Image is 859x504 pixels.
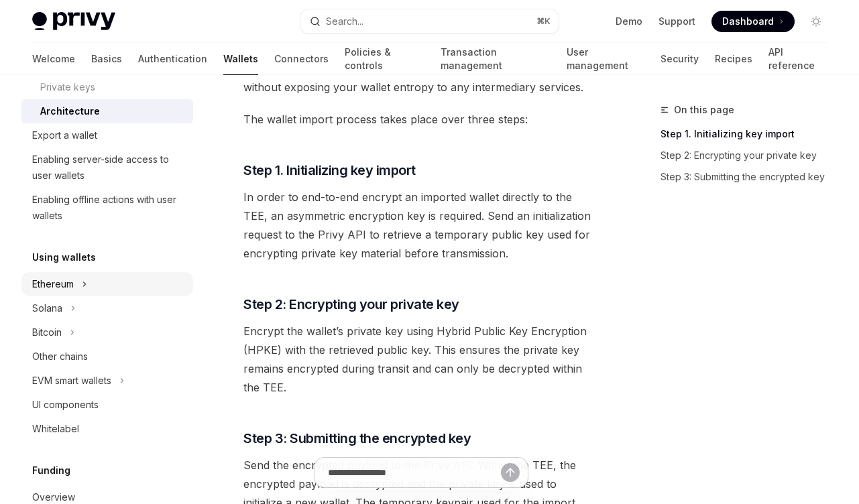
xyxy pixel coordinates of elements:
div: EVM smart wallets [32,373,111,389]
span: ⌘ K [536,16,551,27]
a: Dashboard [711,11,795,32]
a: Transaction management [441,43,551,75]
span: In order to end-to-end encrypt an imported wallet directly to the TEE, an asymmetric encryption k... [243,188,599,263]
div: Ethereum [32,276,74,292]
a: Demo [616,15,642,28]
a: Recipes [715,43,752,75]
span: Step 3: Submitting the encrypted key [243,429,471,448]
div: Architecture [40,103,100,119]
span: The wallet import process takes place over three steps: [243,110,599,129]
button: Search...⌘K [300,9,558,34]
a: Connectors [274,43,329,75]
div: Other chains [32,349,88,365]
div: Enabling server-side access to user wallets [32,151,185,184]
div: UI components [32,397,99,413]
span: Dashboard [722,15,774,28]
div: Solana [32,300,62,316]
span: Step 1. Initializing key import [243,161,416,180]
div: Export a wallet [32,127,97,143]
a: Security [661,43,699,75]
div: Bitcoin [32,324,62,340]
div: Enabling offline actions with user wallets [32,192,185,224]
span: Encrypt the wallet’s private key using Hybrid Public Key Encryption (HPKE) with the retrieved pub... [243,322,599,397]
a: API reference [768,43,827,75]
span: This enables you to import a wallet from your client, server, or TEE without exposing your wallet... [243,59,599,97]
a: Step 2: Encrypting your private key [661,145,838,166]
a: Whitelabel [21,417,193,441]
div: Whitelabel [32,421,79,437]
a: Welcome [32,43,75,75]
a: Step 3: Submitting the encrypted key [661,166,838,188]
h5: Funding [32,462,70,479]
a: Export a wallet [21,123,193,147]
span: On this page [674,102,734,118]
a: Basics [91,43,122,75]
h5: Using wallets [32,249,96,265]
a: Enabling server-side access to user wallets [21,147,193,188]
a: Step 1. Initializing key import [661,123,838,145]
a: User management [567,43,645,75]
a: Authentication [138,43,207,75]
div: Search... [326,13,363,29]
a: Enabling offline actions with user wallets [21,188,193,228]
a: Architecture [21,99,193,123]
button: Toggle dark mode [805,11,827,32]
img: light logo [32,12,115,31]
a: Support [658,15,695,28]
a: Other chains [21,344,193,369]
span: Step 2: Encrypting your private key [243,295,459,314]
a: UI components [21,393,193,417]
button: Send message [501,463,520,482]
a: Wallets [223,43,258,75]
a: Policies & controls [345,43,424,75]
